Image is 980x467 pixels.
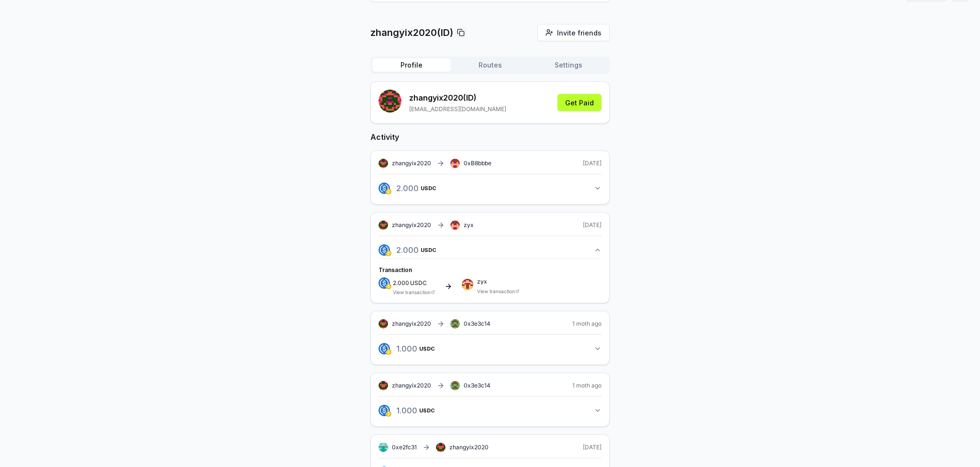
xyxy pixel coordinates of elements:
span: [DATE] [583,444,601,451]
span: 0x3e3c14 [464,320,490,327]
span: zyx [464,221,474,229]
span: [DATE] [583,221,601,229]
p: zhangyix2020 (ID) [409,92,506,103]
a: View transaction [393,289,431,295]
h2: Activity [370,131,610,143]
span: USDC [421,247,436,253]
span: 1 moth ago [572,382,601,389]
button: Invite friends [537,24,610,41]
p: [EMAIL_ADDRESS][DOMAIN_NAME] [409,105,506,113]
img: logo.png [386,189,391,194]
img: logo.png [379,343,390,354]
p: zhangyix2020(ID) [370,26,453,39]
span: zhangyix2020 [392,221,431,229]
span: zyx [477,279,519,285]
img: logo.png [386,284,391,289]
img: logo.png [386,411,391,417]
span: zhangyix2020 [392,382,431,389]
span: 2.000 [393,279,409,286]
img: logo.png [379,405,390,416]
span: USDC [410,280,427,286]
img: logo.png [379,244,390,256]
span: 1 moth ago [572,320,601,328]
span: 0xe2fc31 [392,444,417,451]
span: Transaction [379,266,412,273]
button: 1.000USDC [379,341,601,357]
span: [DATE] [583,159,601,167]
button: Profile [372,58,451,72]
div: 2.000USDC [379,258,601,295]
button: 2.000USDC [379,180,601,196]
button: 1.000USDC [379,402,601,419]
span: zhangyix2020 [449,444,489,451]
button: Routes [451,58,529,72]
span: Invite friends [557,28,601,38]
img: logo.png [386,251,391,256]
a: View transaction [477,288,515,294]
img: logo.png [379,277,390,289]
span: zhangyix2020 [392,159,431,167]
span: 0xB8bbbe [464,159,491,167]
span: zhangyix2020 [392,320,431,328]
span: USDC [421,185,436,191]
span: USDC [419,346,435,352]
button: Get Paid [557,94,601,111]
span: USDC [419,408,435,413]
button: 2.000USDC [379,242,601,258]
img: logo.png [379,182,390,194]
span: 0x3e3c14 [464,382,490,389]
img: logo.png [386,349,391,355]
button: Settings [529,58,608,72]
